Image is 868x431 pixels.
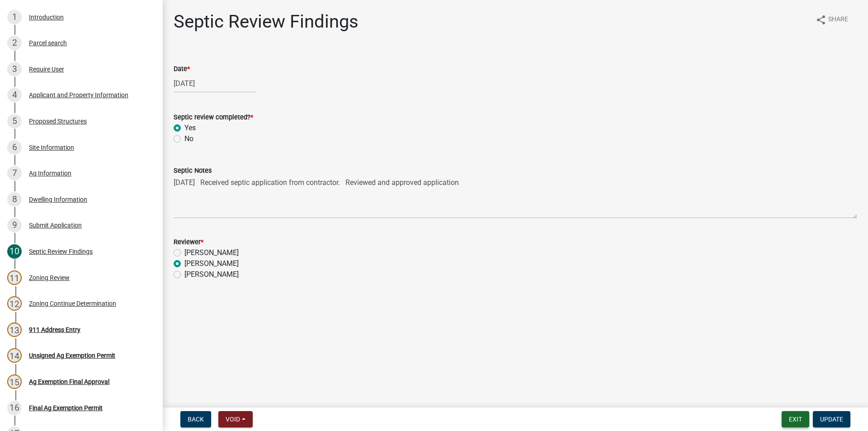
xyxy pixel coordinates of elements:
[816,14,826,25] i: share
[7,88,22,102] div: 4
[29,196,87,203] div: Dwelling Information
[174,168,212,174] label: Septic Notes
[7,322,22,337] div: 13
[820,416,843,423] span: Update
[29,66,64,72] div: Require User
[184,258,239,269] label: [PERSON_NAME]
[7,374,22,389] div: 15
[29,144,74,151] div: Site Information
[7,296,22,311] div: 12
[226,416,240,423] span: Void
[184,123,196,133] label: Yes
[29,170,71,176] div: Ag Information
[174,74,256,93] input: mm/dd/yyyy
[7,166,22,180] div: 7
[29,14,64,20] div: Introduction
[29,405,103,411] div: Final Ag Exemption Permit
[7,244,22,259] div: 10
[29,300,116,307] div: Zoning Continue Determination
[808,11,855,28] button: shareShare
[7,192,22,207] div: 8
[7,36,22,50] div: 2
[174,11,359,33] h1: Septic Review Findings
[180,411,211,427] button: Back
[29,379,109,385] div: Ag Exemption Final Approval
[813,411,850,427] button: Update
[29,222,82,228] div: Submit Application
[184,269,239,280] label: [PERSON_NAME]
[29,40,67,46] div: Parcel search
[7,114,22,128] div: 5
[7,348,22,363] div: 14
[29,92,128,98] div: Applicant and Property Information
[174,239,203,246] label: Reviewer
[184,133,193,144] label: No
[782,411,809,427] button: Exit
[29,327,80,333] div: 911 Address Entry
[29,248,93,255] div: Septic Review Findings
[29,275,70,281] div: Zoning Review
[218,411,253,427] button: Void
[174,114,253,121] label: Septic review completed?
[7,218,22,232] div: 9
[7,140,22,155] div: 6
[29,118,87,124] div: Proposed Structures
[7,62,22,76] div: 3
[7,10,22,24] div: 1
[188,416,204,423] span: Back
[828,14,848,25] span: Share
[29,352,115,359] div: Unsigned Ag Exemption Permit
[174,66,190,72] label: Date
[7,270,22,285] div: 11
[7,401,22,415] div: 16
[184,247,239,258] label: [PERSON_NAME]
